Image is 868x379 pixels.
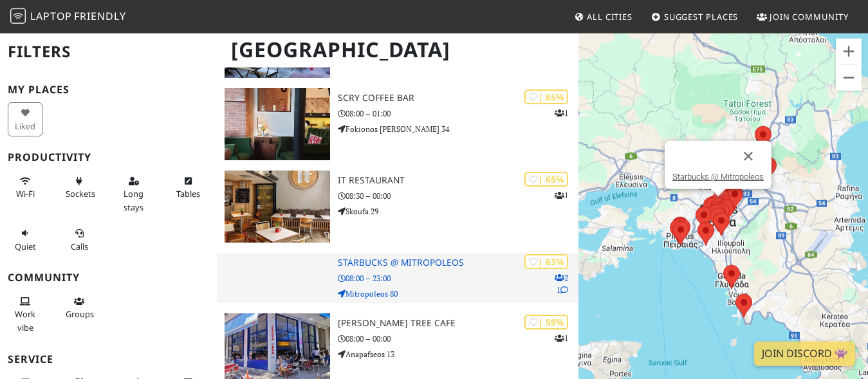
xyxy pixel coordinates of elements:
[338,333,579,345] p: 08:00 – 00:00
[124,188,143,212] span: Long stays
[338,107,579,120] p: 08:00 – 01:00
[71,241,88,252] span: Video/audio calls
[225,88,329,160] img: SCRY Coffee Bar
[836,65,862,91] button: Zoom out
[62,171,97,205] button: Sockets
[733,141,764,172] button: Close
[770,11,849,23] span: Join Community
[8,32,209,71] h2: Filters
[524,254,568,269] div: | 63%
[338,348,579,360] p: Anapafseos 13
[338,205,579,217] p: Skoufa 29
[15,308,35,333] span: People working
[225,171,329,243] img: IT restaurant
[587,11,633,23] span: All Cities
[116,171,151,217] button: Long stays
[66,308,94,320] span: Group tables
[30,9,72,23] span: Laptop
[8,171,42,205] button: Wi-Fi
[338,93,579,104] h3: SCRY Coffee Bar
[66,188,95,199] span: Power sockets
[8,353,209,365] h3: Service
[10,6,126,28] a: LaptopFriendly LaptopFriendly
[74,9,125,23] span: Friendly
[672,172,764,181] a: Starbucks @ Mitropoleos
[555,272,568,296] p: 2 1
[16,188,35,199] span: Stable Wi-Fi
[62,223,97,257] button: Calls
[524,315,568,329] div: | 59%
[836,39,862,64] button: Zoom in
[338,288,579,300] p: Mitropoleos 80
[338,272,579,284] p: 08:00 – 23:00
[217,88,578,160] a: SCRY Coffee Bar | 65% 1 SCRY Coffee Bar 08:00 – 01:00 Fokionos [PERSON_NAME] 34
[555,107,568,119] p: 1
[524,89,568,104] div: | 65%
[10,8,26,24] img: LaptopFriendly
[338,257,579,268] h3: Starbucks @ Mitropoleos
[176,188,200,199] span: Work-friendly tables
[752,5,854,28] a: Join Community
[62,291,97,325] button: Groups
[171,171,205,205] button: Tables
[338,318,579,329] h3: [PERSON_NAME] Tree Cafe
[646,5,744,28] a: Suggest Places
[338,123,579,135] p: Fokionos [PERSON_NAME] 34
[524,172,568,187] div: | 65%
[8,223,42,257] button: Quiet
[664,11,739,23] span: Suggest Places
[555,332,568,344] p: 1
[15,241,36,252] span: Quiet
[555,189,568,201] p: 1
[8,151,209,163] h3: Productivity
[217,171,578,243] a: IT restaurant | 65% 1 IT restaurant 08:30 – 00:00 Skoufa 29
[8,291,42,338] button: Work vibe
[221,32,576,68] h1: [GEOGRAPHIC_DATA]
[8,272,209,284] h3: Community
[8,84,209,96] h3: My Places
[338,190,579,202] p: 08:30 – 00:00
[217,253,578,303] a: | 63% 21 Starbucks @ Mitropoleos 08:00 – 23:00 Mitropoleos 80
[338,175,579,186] h3: IT restaurant
[569,5,638,28] a: All Cities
